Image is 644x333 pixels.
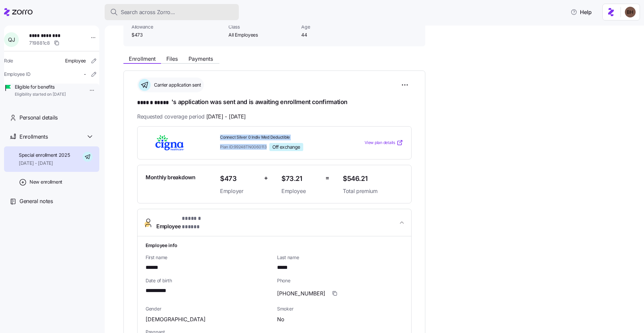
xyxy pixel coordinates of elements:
[325,173,329,183] span: =
[137,98,412,107] h1: 's application was sent and is awaiting enrollment confirmation
[8,37,15,42] span: Q J
[301,32,369,38] span: 44
[343,187,403,195] span: Total premium
[571,8,592,16] span: Help
[19,160,70,166] span: [DATE] - [DATE]
[30,179,62,185] span: New enrollment
[365,140,395,146] span: View plan details
[189,56,213,61] span: Payments
[146,242,403,249] h1: Employee info
[220,187,259,195] span: Employer
[281,187,320,195] span: Employee
[264,173,268,183] span: +
[228,23,296,30] span: Class
[152,82,201,88] span: Carrier application sent
[156,215,219,231] span: Employee
[131,23,223,30] span: Allowance
[281,173,320,184] span: $73.21
[19,152,70,158] span: Special enrollment 2025
[4,57,13,64] span: Role
[365,139,403,146] a: View plan details
[272,144,300,150] span: Off exchange
[121,8,175,16] span: Search across Zorro...
[220,144,267,150] span: Plan ID: 99248TN0060113
[19,197,53,205] span: General notes
[137,112,246,121] span: Requested coverage period
[206,112,246,121] span: [DATE] - [DATE]
[301,23,369,30] span: Age
[19,113,58,122] span: Personal details
[277,277,403,284] span: Phone
[146,173,196,182] span: Monthly breakdown
[146,135,194,150] img: Cigna Healthcare
[146,315,206,324] span: [DEMOGRAPHIC_DATA]
[105,4,239,20] button: Search across Zorro...
[29,40,50,46] span: 719881c8
[129,56,156,61] span: Enrollment
[65,57,86,64] span: Employee
[19,133,48,141] span: Enrollments
[625,7,636,17] img: c3c218ad70e66eeb89914ccc98a2927c
[220,173,259,184] span: $473
[146,277,272,284] span: Date of birth
[84,71,86,78] span: -
[277,315,284,324] span: No
[343,173,403,184] span: $546.21
[220,135,337,140] span: Connect Silver 0 Indiv Med Deductible
[4,71,31,78] span: Employee ID
[15,92,66,97] span: Eligibility started on [DATE]
[131,32,223,38] span: $473
[166,56,178,61] span: Files
[277,254,403,261] span: Last name
[146,254,272,261] span: First name
[565,5,597,19] button: Help
[146,305,272,312] span: Gender
[277,289,325,298] span: [PHONE_NUMBER]
[15,84,66,90] span: Eligible for benefits
[228,32,296,38] span: All Employees
[277,305,403,312] span: Smoker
